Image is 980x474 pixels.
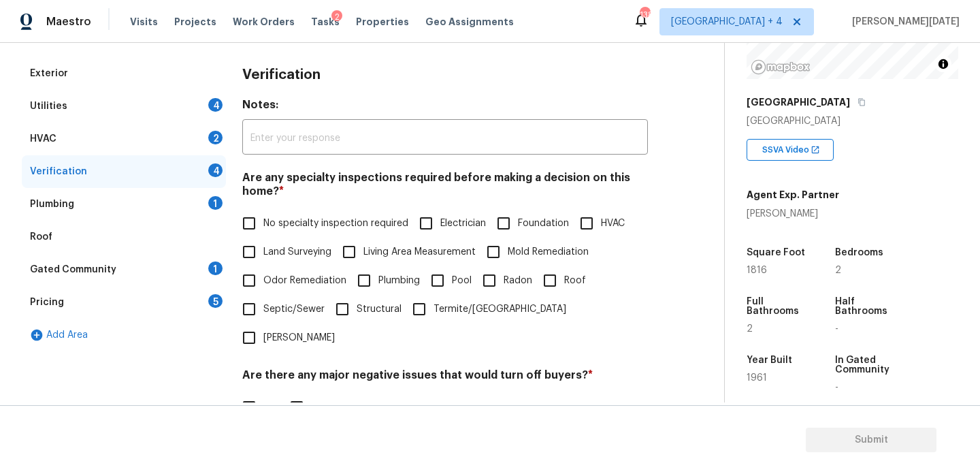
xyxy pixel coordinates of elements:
h5: Half Bathrooms [835,297,898,316]
span: Visits [130,15,158,29]
span: SSVA Video [762,143,815,157]
h5: Agent Exp. Partner [747,188,839,202]
div: 5 [208,294,223,308]
span: Toggle attribution [939,57,947,72]
span: Roof [564,274,586,288]
div: 4 [208,163,223,177]
input: Enter your response [242,123,648,155]
span: Work Orders [233,15,295,29]
span: Properties [356,15,409,29]
span: HVAC [601,217,625,231]
img: Open In New Icon [811,145,820,155]
div: Plumbing [30,197,74,211]
span: No [311,400,323,415]
span: Septic/Sewer [263,302,325,317]
span: Foundation [518,217,569,231]
span: Maestro [46,15,91,29]
h4: Are there any major negative issues that would turn off buyers? [242,368,648,388]
span: 2 [747,324,753,334]
span: - [835,383,838,392]
div: Exterior [30,67,68,80]
span: Land Surveying [263,245,331,259]
div: 1 [208,196,223,210]
div: [PERSON_NAME] [747,207,839,221]
div: 1 [208,262,223,275]
span: 1961 [747,373,767,383]
span: Electrician [440,217,486,231]
div: Verification [30,165,87,178]
h5: [GEOGRAPHIC_DATA] [747,95,850,109]
span: Projects [174,15,216,29]
span: [PERSON_NAME] [263,331,335,345]
h4: Are any specialty inspections required before making a decision on this home? [242,171,648,204]
span: No specialty inspection required [263,217,408,231]
div: 2 [208,131,223,144]
h5: Square Foot [747,248,805,257]
h5: In Gated Community [835,355,898,375]
div: Gated Community [30,263,116,276]
span: Yes [263,400,279,415]
span: Living Area Measurement [363,245,476,259]
a: Mapbox homepage [751,59,811,75]
div: [GEOGRAPHIC_DATA] [747,114,958,128]
div: Roof [30,230,52,244]
span: Pool [452,274,472,288]
div: Utilities [30,99,67,113]
span: Structural [357,302,402,317]
span: 1816 [747,266,767,275]
h5: Bedrooms [835,248,883,257]
span: Geo Assignments [425,15,514,29]
button: Copy Address [855,96,868,108]
h3: Verification [242,68,321,82]
div: 138 [640,8,649,22]
div: SSVA Video [747,139,834,161]
span: [GEOGRAPHIC_DATA] + 4 [671,15,783,29]
span: Odor Remediation [263,274,346,288]
h5: Year Built [747,355,792,365]
div: Add Area [22,319,226,351]
span: - [835,324,838,334]
div: Pricing [30,296,64,309]
div: 2 [331,10,342,24]
div: 4 [208,98,223,112]
div: HVAC [30,132,56,146]
span: 2 [835,266,841,275]
span: Tasks [311,17,340,27]
span: [PERSON_NAME][DATE] [847,15,960,29]
span: Plumbing [378,274,420,288]
button: Toggle attribution [935,56,951,72]
span: Radon [504,274,532,288]
span: Termite/[GEOGRAPHIC_DATA] [434,302,566,317]
h4: Notes: [242,98,648,117]
span: Mold Remediation [508,245,589,259]
h5: Full Bathrooms [747,297,809,316]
